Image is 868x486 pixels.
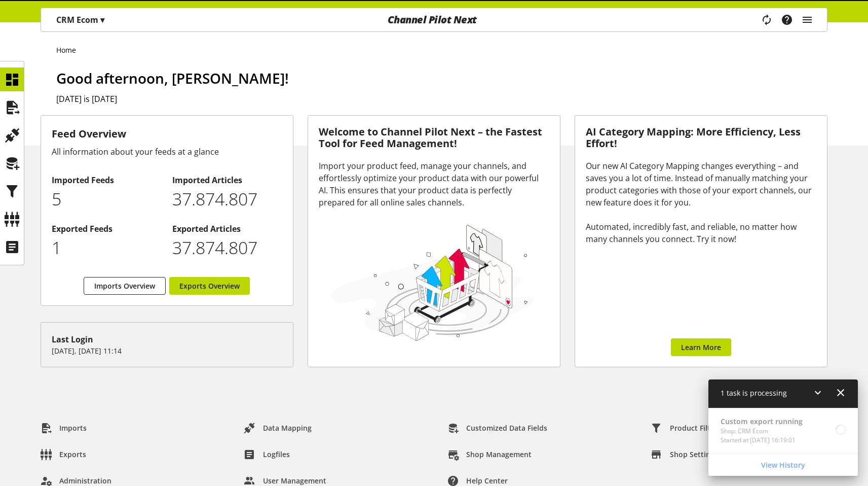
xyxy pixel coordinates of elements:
h3: Feed Overview [52,126,282,142]
p: 37874807 [172,186,282,212]
span: Shop Management [466,449,532,460]
a: Imports [32,419,95,437]
p: CRM Ecom [56,14,104,26]
a: Shop Management [439,445,540,464]
div: Import your product feed, manage your channels, and effortlessly optimize your product data with ... [319,160,549,209]
div: Our new AI Category Mapping changes everything – and saves you a lot of time. Instead of manually... [586,160,816,245]
a: Customized Data Fields [439,419,555,437]
span: Good afternoon, [PERSON_NAME]! [56,68,289,88]
span: Administration [59,475,111,486]
h2: [DATE] is [DATE] [56,93,827,105]
span: Shop Settings [670,449,718,460]
span: Imports [59,423,87,433]
h3: Welcome to Channel Pilot Next – the Fastest Tool for Feed Management! [319,126,549,149]
span: Exports Overview [179,281,240,291]
p: 1 [52,235,162,261]
h2: Imported Articles [172,174,282,186]
a: Imports Overview [84,277,166,295]
div: Last Login [52,333,282,345]
a: Exports Overview [169,277,250,295]
nav: main navigation [41,8,827,32]
span: View History [761,460,805,470]
a: Exports [32,445,94,464]
span: Data Mapping [263,423,312,433]
span: 1 task is processing [721,388,787,398]
h2: Exported Articles [172,223,282,235]
a: Product Filters [643,419,729,437]
span: Logfiles [263,449,290,460]
p: 5 [52,186,162,212]
span: Product Filters [670,423,721,433]
a: Shop Settings [643,445,726,464]
a: Logfiles [236,445,298,464]
span: Imports Overview [94,281,155,291]
h2: Imported Feeds [52,174,162,186]
p: [DATE], [DATE] 11:14 [52,345,282,356]
h2: Exported Feeds [52,223,162,235]
img: 78e1b9dcff1e8392d83655fcfc870417.svg [329,221,537,343]
a: Learn More [671,338,731,356]
span: Customized Data Fields [466,423,547,433]
div: All information about your feeds at a glance [52,146,282,158]
p: 37874807 [172,235,282,261]
h3: AI Category Mapping: More Efficiency, Less Effort! [586,126,816,149]
a: View History [710,456,856,474]
span: Exports [59,449,86,460]
span: Learn More [681,342,721,353]
span: Help center [466,475,508,486]
span: ▾ [100,14,104,25]
span: User Management [263,475,326,486]
a: Data Mapping [236,419,320,437]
